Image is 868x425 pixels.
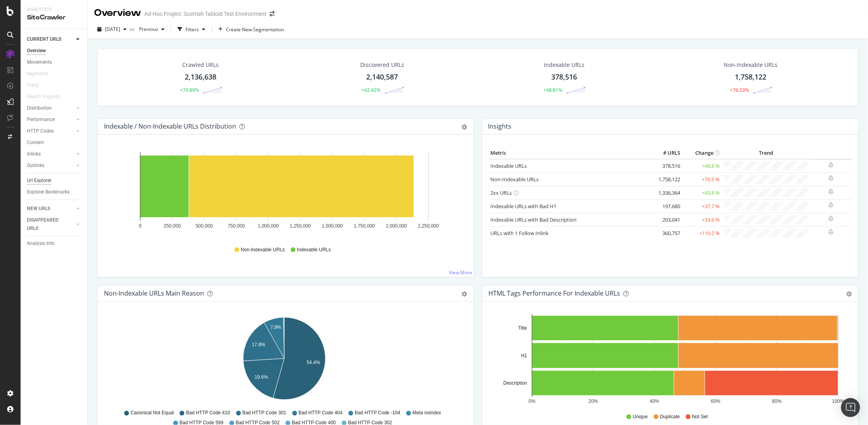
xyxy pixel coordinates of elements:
[144,10,267,18] div: Ad-Hoc Project: Scottish Tabloid Test Environment
[185,26,199,33] div: Filters
[27,47,46,55] div: Overview
[682,186,722,199] td: +43.8 %
[258,223,279,229] text: 1,000,000
[180,87,199,93] div: +70.89%
[651,199,682,213] td: 197,680
[27,127,54,135] div: HTTP Codes
[27,205,50,213] div: NEW URLS
[228,223,245,229] text: 750,000
[682,159,722,173] td: +48.8 %
[27,70,56,78] a: Segments
[242,410,286,416] span: Bad HTTP Code 301
[711,399,720,404] text: 60%
[185,72,216,82] div: 2,136,638
[828,162,834,168] div: bell-plus
[27,127,74,135] a: HTTP Codes
[27,239,82,248] a: Analysis Info
[651,186,682,199] td: 1,336,364
[722,147,810,159] th: Trend
[544,61,584,69] div: Indexable URLs
[418,223,439,229] text: 2,250,000
[27,116,74,124] a: Performance
[488,121,512,132] h4: Insights
[27,150,41,158] div: Inlinks
[27,81,39,89] div: Visits
[828,215,834,222] div: bell-plus
[186,410,230,416] span: Bad HTTP Code 410
[27,81,47,89] a: Visits
[724,61,777,69] div: Non-Indexable URLs
[27,161,44,170] div: Outlinks
[386,223,407,229] text: 2,000,000
[412,410,441,416] span: Meta noindex
[27,93,60,101] div: Search Engines
[322,223,343,229] text: 1,500,000
[270,11,274,17] div: arrow-right-arrow-left
[27,216,67,233] div: DISAPPEARED URLS
[518,325,527,331] text: Title
[462,291,467,297] div: gear
[682,147,722,159] th: Change
[226,26,284,33] span: Create New Segmentation
[27,239,55,248] div: Analysis Info
[130,410,174,416] span: Canonical Not Equal
[692,414,708,420] span: Not Set
[682,213,722,226] td: +33.6 %
[164,223,181,229] text: 250,000
[651,173,682,186] td: 1,758,122
[828,188,834,195] div: bell-plus
[215,23,287,36] button: Create New Segmentation
[27,35,61,44] div: CURRENT URLS
[104,147,465,239] svg: A chart.
[27,13,81,22] div: SiteCrawler
[27,216,74,233] a: DISAPPEARED URLS
[832,399,844,404] text: 100%
[196,223,213,229] text: 500,000
[588,399,598,404] text: 20%
[27,47,82,55] a: Overview
[489,289,620,297] div: HTML Tags Performance for Indexable URLs
[551,72,577,82] div: 378,516
[27,104,52,112] div: Distribution
[104,314,465,406] div: A chart.
[651,213,682,226] td: 203,041
[362,87,381,93] div: +42.42%
[660,414,680,420] span: Duplicate
[174,23,208,36] button: Filters
[682,199,722,213] td: +37.7 %
[307,360,320,365] text: 54.4%
[491,216,577,223] a: Indexable URLs with Bad Description
[27,139,82,147] a: Content
[449,269,473,276] a: View More
[682,173,722,186] td: +76.5 %
[730,87,749,93] div: +76.53%
[489,314,849,406] svg: A chart.
[104,289,204,297] div: Non-Indexable URLs Main Reason
[828,202,834,208] div: bell-plus
[136,26,158,32] span: Previous
[491,230,549,237] a: URLs with 1 Follow Inlink
[27,93,68,101] a: Search Engines
[27,70,48,78] div: Segments
[354,223,375,229] text: 1,750,000
[491,189,512,196] a: 2xx URLs
[182,61,219,69] div: Crawled URLs
[651,226,682,240] td: 360,757
[27,176,51,185] div: Url Explorer
[828,229,834,235] div: bell-plus
[521,353,527,359] text: H1
[491,203,557,210] a: Indexable URLs with Bad H1
[27,58,82,66] a: Movements
[255,374,268,380] text: 19.6%
[27,116,55,124] div: Performance
[27,161,74,170] a: Outlinks
[846,291,852,297] div: gear
[367,72,398,82] div: 2,140,587
[360,61,404,69] div: Discovered URLs
[491,162,527,169] a: Indexable URLs
[297,247,331,253] span: Indexable URLs
[299,410,342,416] span: Bad HTTP Code 404
[136,23,168,36] button: Previous
[650,399,659,404] text: 40%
